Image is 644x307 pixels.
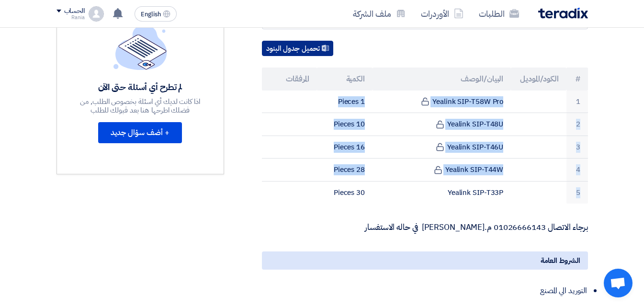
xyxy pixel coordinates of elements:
[271,281,588,300] li: التوريد الي المصنع
[70,97,210,114] div: اذا كانت لديك أي اسئلة بخصوص الطلب, من فضلك اطرحها هنا بعد قبولك للطلب
[317,113,373,136] td: 10 Pieces
[373,68,511,91] th: البيان/الوصف
[317,136,373,159] td: 16 Pieces
[604,269,633,297] div: Open chat
[566,91,588,113] td: 1
[317,159,373,182] td: 28 Pieces
[89,6,104,22] img: profile_test.png
[317,68,373,91] th: الكمية
[471,2,527,25] a: الطلبات
[566,113,588,136] td: 2
[317,181,373,204] td: 30 Pieces
[56,15,85,20] div: Rania
[566,68,588,91] th: #
[373,113,511,136] td: Yealink SIP-T48U
[135,6,177,22] button: English
[373,181,511,204] td: Yealink SIP-T33P
[566,136,588,159] td: 3
[373,136,511,159] td: Yealink SIP-T46U
[566,159,588,182] td: 4
[98,122,182,143] button: + أضف سؤال جديد
[70,81,210,92] div: لم تطرح أي أسئلة حتى الآن
[262,41,333,56] button: تحميل جدول البنود
[345,2,413,25] a: ملف الشركة
[64,7,85,15] div: الحساب
[538,8,588,19] img: Teradix logo
[511,68,566,91] th: الكود/الموديل
[262,223,588,232] p: برجاء الاتصال 01026666143 م.[PERSON_NAME] في حاله الاستفسار
[566,181,588,204] td: 5
[262,68,317,91] th: المرفقات
[141,11,161,18] span: English
[413,2,471,25] a: الأوردرات
[541,255,580,266] span: الشروط العامة
[317,91,373,113] td: 1 Pieces
[373,91,511,113] td: Yealink SIP-T58W Pro
[373,159,511,182] td: Yealink SIP-T44W
[113,24,167,69] img: empty_state_list.svg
